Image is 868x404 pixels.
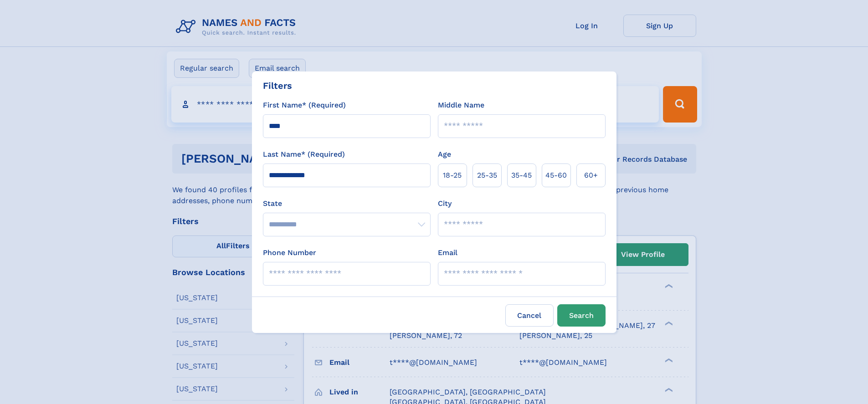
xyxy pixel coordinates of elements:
[438,149,451,160] label: Age
[443,170,462,181] span: 18‑25
[584,170,598,181] span: 60+
[263,198,431,209] label: State
[263,100,346,111] label: First Name* (Required)
[438,100,484,111] label: Middle Name
[438,247,457,258] label: Email
[263,79,292,92] div: Filters
[263,149,345,160] label: Last Name* (Required)
[557,304,606,327] button: Search
[438,198,452,209] label: City
[477,170,497,181] span: 25‑35
[545,170,567,181] span: 45‑60
[505,304,554,327] label: Cancel
[511,170,532,181] span: 35‑45
[263,247,316,258] label: Phone Number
